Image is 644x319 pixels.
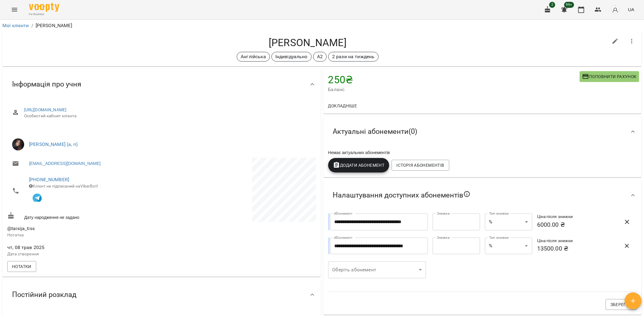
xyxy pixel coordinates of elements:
h6: 6000.00 ₴ [537,220,611,229]
img: Voopty Logo [29,3,59,12]
div: Інформація про учня [2,69,321,100]
span: UA [628,6,634,13]
div: 2 рази на тиждень [328,52,379,62]
span: Інформація про учня [12,80,81,89]
div: Налаштування доступних абонементів [323,180,642,211]
p: Нотатка [7,232,160,238]
span: 99+ [564,2,574,8]
div: Дату народження не задано [6,211,162,222]
span: Баланс [328,86,580,93]
span: @taisija_tiss [7,226,35,231]
img: Бень Дар'я Олегівна (а, п) [12,138,24,150]
button: Поповнити рахунок [580,71,639,82]
button: Додати Абонемент [328,158,389,172]
h6: Ціна після знижки [537,238,611,244]
button: Клієнт підписаний на VooptyBot [29,189,45,205]
span: Налаштування доступних абонементів [333,191,471,200]
h6: 13500.00 ₴ [537,244,611,253]
span: Докладніше [328,102,357,109]
p: Індивідуально [275,53,308,60]
div: % [485,238,532,254]
div: Актуальні абонементи(0) [323,116,642,147]
button: Історія абонементів [392,160,449,171]
div: % [485,213,532,230]
span: Додати Абонемент [333,162,385,169]
a: Мої клієнти [2,23,29,28]
h6: Ціна після знижки [537,213,611,220]
p: А2 [317,53,323,60]
h4: 250 ₴ [328,74,580,86]
p: [PERSON_NAME] [36,22,72,29]
div: А2 [313,52,327,62]
span: чт, 08 трав 2025 [7,244,160,251]
img: Telegram [33,194,42,203]
a: [EMAIL_ADDRESS][DOMAIN_NAME] [29,160,101,166]
button: Зберегти [606,299,637,310]
p: Дата створення [7,251,160,257]
span: Клієнт не підписаний на ViberBot! [29,184,98,188]
button: UA [626,4,637,15]
div: Постійний розклад [2,279,321,310]
span: For Business [29,12,59,16]
nav: breadcrumb [2,22,642,29]
span: Нотатки [12,263,31,270]
svg: Якщо не обрано жодного, клієнт зможе побачити всі публічні абонементи [463,191,471,198]
button: Menu [7,2,22,17]
a: [PERSON_NAME] (а, п) [29,141,78,147]
span: Постійний розклад [12,290,76,299]
a: [PHONE_NUMBER] [29,177,69,182]
button: Докладніше [326,100,360,111]
span: Зберегти [610,301,632,308]
img: avatar_s.png [611,5,620,14]
p: Англійська [241,53,266,60]
span: Особистий кабінет клієнта [24,113,311,119]
span: Історія абонементів [396,162,444,169]
li: / [31,22,33,29]
div: Немає актуальних абонементів [327,148,638,157]
div: Індивідуально [271,52,312,62]
div: ​ [328,261,426,278]
span: Актуальні абонементи ( 0 ) [333,127,418,136]
a: [URL][DOMAIN_NAME] [24,107,67,112]
span: Поповнити рахунок [582,73,637,80]
p: 2 рази на тиждень [332,53,375,60]
span: 2 [549,2,555,8]
h4: [PERSON_NAME] [7,36,608,49]
div: Англійська [237,52,270,62]
button: Нотатки [7,261,36,272]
